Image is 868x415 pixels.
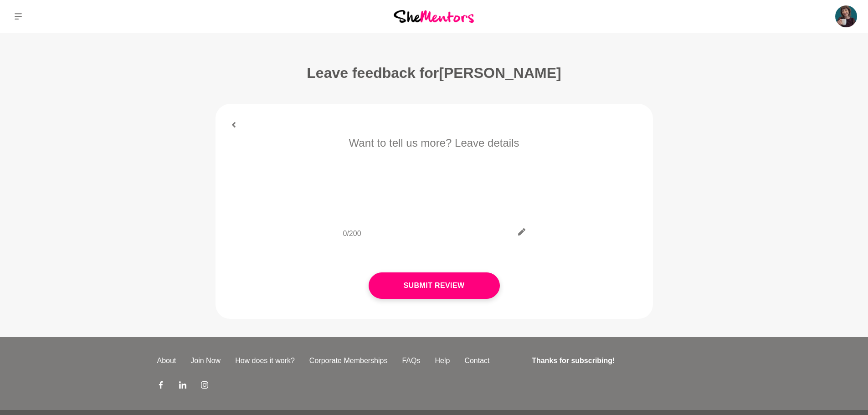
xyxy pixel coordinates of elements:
[369,272,500,299] button: Submit Review
[150,355,184,366] a: About
[835,5,857,27] img: Christie Flora
[395,355,427,366] a: FAQs
[302,355,395,366] a: Corporate Memberships
[157,64,711,82] h1: Leave feedback for [PERSON_NAME]
[532,355,705,366] h4: Thanks for subscribing!
[343,221,525,243] input: 0/200
[179,381,186,392] a: LinkedIn
[457,355,497,366] a: Contact
[228,135,640,151] p: Want to tell us more? Leave details
[183,355,228,366] a: Join Now
[157,381,164,392] a: Facebook
[394,10,474,22] img: She Mentors Logo
[427,355,457,366] a: Help
[228,355,302,366] a: How does it work?
[201,381,208,392] a: Instagram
